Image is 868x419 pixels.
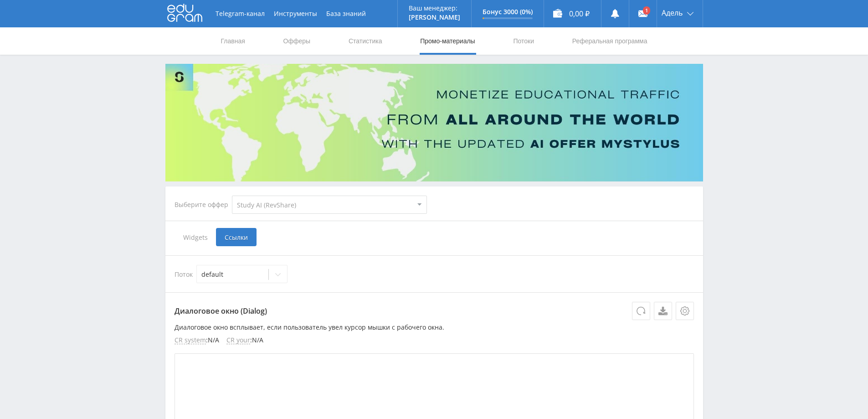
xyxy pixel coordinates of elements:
p: Диалоговое окно всплывает, если пользователь увел курсор мышки с рабочего окна. [175,324,694,331]
a: Потоки [512,27,535,55]
a: Статистика [348,27,383,55]
span: CR system [175,336,206,344]
span: Widgets [175,228,216,246]
a: Реферальная программа [571,27,648,55]
span: Ссылки [216,228,257,246]
a: Главная [220,27,246,55]
button: Настройки [676,302,694,320]
a: Офферы [282,27,312,55]
p: Диалоговое окно (Dialog) [175,302,694,320]
li: : N/A [175,336,219,344]
span: CR your [226,336,250,344]
p: Бонус 3000 (0%) [483,8,533,16]
span: Адель [662,9,683,16]
p: [PERSON_NAME] [409,14,460,21]
div: Поток [175,265,694,283]
a: Скачать [654,302,672,320]
img: Banner [165,64,703,181]
p: Ваш менеджер: [409,5,460,12]
button: Обновить [632,302,650,320]
div: Выберите оффер [175,201,232,208]
a: Промо-материалы [419,27,476,55]
li: : N/A [226,336,263,344]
